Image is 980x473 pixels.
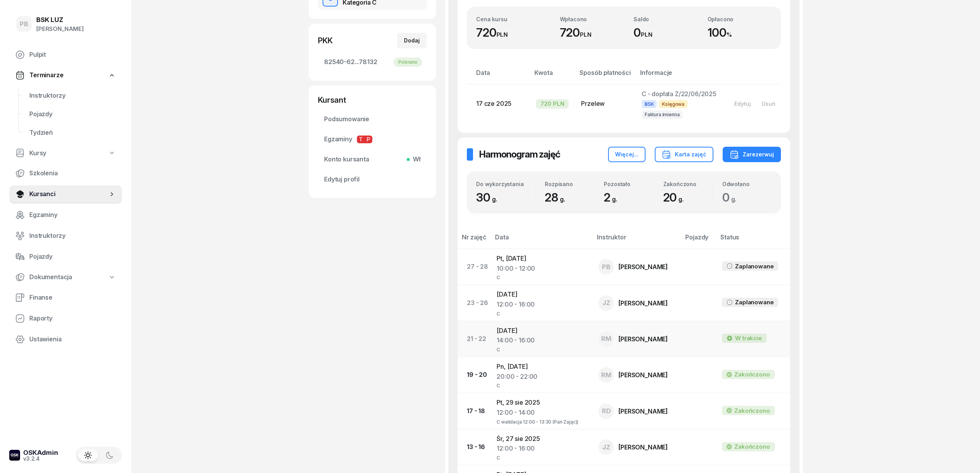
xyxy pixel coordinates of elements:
[756,97,781,110] button: Usuń
[36,17,84,23] div: BSK LUZ
[23,105,122,124] a: Pojazdy
[29,70,63,80] span: Terminarze
[663,181,713,187] div: Zakończono
[497,264,586,274] div: 10:00 - 12:00
[659,100,688,108] span: Księgowa
[735,297,774,307] div: Zaplanowane
[727,31,732,38] small: %
[490,249,592,285] td: Pt, [DATE]
[615,150,639,159] div: Więcej...
[722,181,772,187] div: Odwołano
[618,444,668,450] div: [PERSON_NAME]
[29,252,116,262] span: Pojazdy
[318,53,427,71] a: 82540-62...78132Pobrano
[722,334,767,343] div: W trakcie
[580,31,591,38] small: PLN
[29,168,116,178] span: Szkolenia
[729,97,756,110] button: Edytuj
[490,393,592,429] td: Pt, 29 sie 2025
[490,357,592,393] td: Pn, [DATE]
[23,124,122,142] a: Tydzień
[681,232,716,249] th: Pojazdy
[490,429,592,465] td: Śr, 27 sie 2025
[9,288,122,307] a: Finanse
[29,272,72,282] span: Dokumentacja
[23,449,58,456] div: OSKAdmin
[490,232,592,249] th: Data
[663,190,688,204] span: 20
[29,109,116,119] span: Pojazdy
[734,442,770,452] div: Zakończono
[476,25,550,40] div: 720
[458,357,490,393] td: 19 - 20
[560,16,624,22] div: Wpłacono
[734,406,770,416] div: Zakończono
[324,175,421,185] span: Edytuj profil
[602,300,610,306] span: JZ
[23,456,58,461] div: v3.2.4
[497,372,586,382] div: 20:00 - 22:00
[641,31,652,38] small: PLN
[476,181,535,187] div: Do wykorzystania
[318,170,427,189] a: Edytuj profil
[575,68,635,84] th: Sposób płatności
[9,164,122,183] a: Szkolenia
[490,321,592,357] td: [DATE]
[723,147,781,162] button: Zarezerwuj
[9,144,122,162] a: Kursy
[404,36,420,45] div: Dodaj
[612,195,617,203] small: g.
[318,150,427,169] a: Konto kursantaWł
[9,248,122,266] a: Pojazdy
[762,100,776,107] div: Usuń
[479,148,560,161] h2: Harmonogram zajęć
[458,321,490,357] td: 21 - 22
[458,285,490,321] td: 23 - 26
[467,68,530,84] th: Data
[545,190,569,204] span: 28
[29,148,46,158] span: Kursy
[458,249,490,285] td: 27 - 28
[9,227,122,245] a: Instruktorzy
[602,444,610,451] span: JZ
[735,261,774,271] div: Zaplanowane
[397,33,427,48] button: Dodaj
[9,66,122,84] a: Terminarze
[476,190,501,204] span: 30
[9,268,122,286] a: Dokumentacja
[497,300,586,310] div: 12:00 - 16:00
[36,24,84,34] div: [PERSON_NAME]
[560,25,624,40] div: 720
[365,136,372,143] span: P
[492,195,497,203] small: g.
[324,57,421,67] span: 82540-62...78132
[716,232,790,249] th: Status
[324,154,421,164] span: Konto kursanta
[642,110,683,119] span: Faktura imienna
[357,136,365,143] span: T
[497,31,508,38] small: PLN
[29,210,116,220] span: Egzaminy
[592,232,681,249] th: Instruktor
[734,100,751,107] div: Edytuj
[394,58,422,67] div: Pobrano
[731,195,737,203] small: g.
[9,309,122,328] a: Raporty
[604,190,621,204] span: 2
[29,50,116,60] span: Pulpit
[9,185,122,203] a: Kursanci
[662,150,706,159] div: Karta zajęć
[490,285,592,321] td: [DATE]
[29,128,116,138] span: Tydzień
[497,336,586,346] div: 14:00 - 16:00
[602,408,611,414] span: RD
[734,370,770,380] div: Zakończono
[618,372,668,378] div: [PERSON_NAME]
[318,110,427,129] a: Podsumowanie
[608,147,645,162] button: Więcej...
[708,16,772,22] div: Opłacono
[20,21,28,27] span: PB
[29,293,116,303] span: Finanse
[497,381,586,388] div: C
[634,25,698,40] div: 0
